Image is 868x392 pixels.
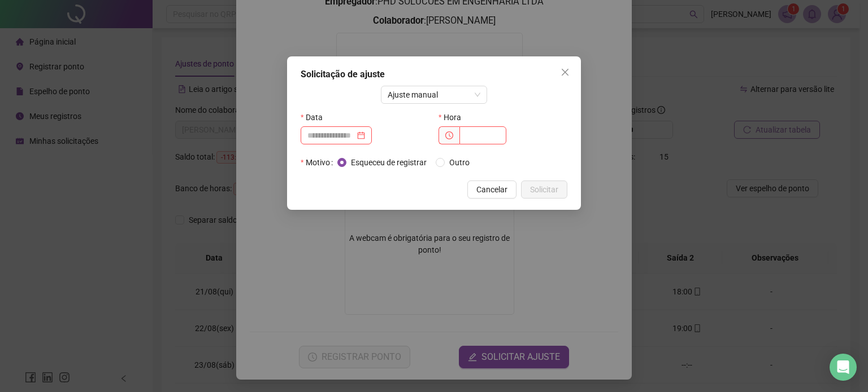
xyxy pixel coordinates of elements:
[445,131,453,139] span: clock-circle
[556,63,574,81] button: Close
[301,108,330,126] label: Data
[388,86,481,103] span: Ajuste manual
[445,156,474,169] span: Outro
[301,68,567,81] div: Solicitação de ajuste
[521,180,567,199] button: Solicitar
[830,354,857,381] div: Open Intercom Messenger
[346,156,431,169] span: Esqueceu de registrar
[467,180,517,199] button: Cancelar
[561,68,570,77] span: close
[476,183,507,196] span: Cancelar
[439,108,468,126] label: Hora
[301,153,337,171] label: Motivo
